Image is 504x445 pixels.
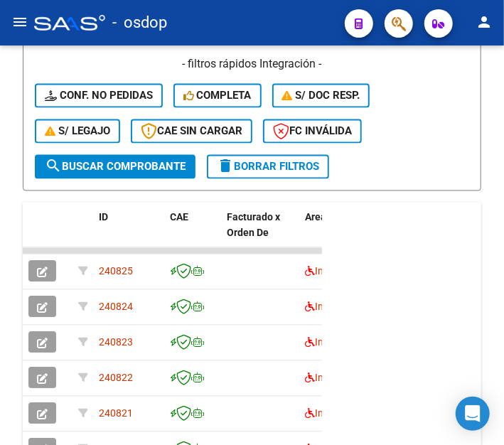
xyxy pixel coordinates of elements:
[35,57,469,73] h4: - filtros rápidos Integración -
[207,155,329,179] button: Borrar Filtros
[45,125,110,138] span: S/ legajo
[273,125,352,138] span: FC Inválida
[99,301,133,313] span: 240824
[131,119,252,144] button: CAE SIN CARGAR
[305,408,365,419] span: Integración
[35,155,195,179] button: Buscar Comprobante
[173,84,262,108] button: Completa
[99,337,133,348] span: 240823
[272,84,370,108] button: S/ Doc Resp.
[221,203,299,265] datatable-header-cell: Facturado x Orden De
[45,158,62,175] mat-icon: search
[112,7,167,38] span: - osdop
[11,14,28,31] mat-icon: menu
[263,119,362,144] button: FC Inválida
[45,161,186,173] span: Buscar Comprobante
[164,203,221,265] datatable-header-cell: CAE
[476,14,493,31] mat-icon: person
[305,372,365,384] span: Integración
[99,266,133,277] span: 240825
[305,337,365,348] span: Integración
[305,266,365,277] span: Integración
[93,203,164,265] datatable-header-cell: ID
[456,397,490,431] div: Open Intercom Messenger
[35,119,120,144] button: S/ legajo
[35,84,163,108] button: Conf. no pedidas
[282,90,360,102] span: S/ Doc Resp.
[141,125,242,138] span: CAE SIN CARGAR
[45,90,153,102] span: Conf. no pedidas
[299,203,395,265] datatable-header-cell: Area
[227,212,280,240] span: Facturado x Orden De
[217,158,234,175] mat-icon: delete
[183,90,252,102] span: Completa
[99,408,133,419] span: 240821
[99,372,133,384] span: 240822
[170,212,188,223] span: CAE
[217,161,319,173] span: Borrar Filtros
[305,212,326,223] span: Area
[305,301,365,313] span: Integración
[99,212,108,223] span: ID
